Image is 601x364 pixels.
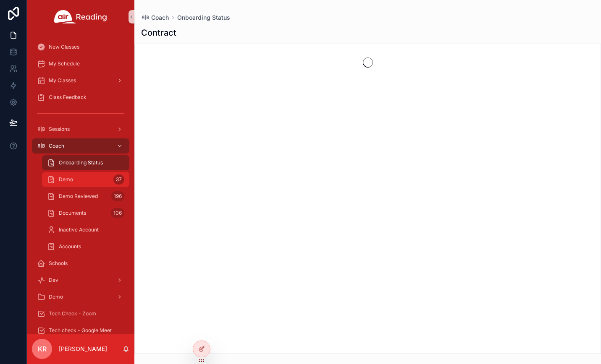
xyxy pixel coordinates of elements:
[54,10,107,23] img: App logo
[38,344,47,354] span: KR
[27,34,134,334] div: scrollable content
[49,327,112,334] span: Tech check - Google Meet
[32,39,129,55] a: New Classes
[32,306,129,321] a: Tech Check - Zoom
[49,277,58,283] span: Dev
[49,60,80,67] span: My Schedule
[141,13,169,22] a: Coach
[32,323,129,338] a: Tech check - Google Meet
[32,289,129,304] a: Demo
[42,239,129,254] a: Accounts
[42,172,129,187] a: Demo37
[49,310,96,317] span: Tech Check - Zoom
[32,138,129,153] a: Coach
[59,193,98,200] span: Demo Reviewed
[59,345,107,353] p: [PERSON_NAME]
[42,205,129,221] a: Documents106
[49,44,79,50] span: New Classes
[111,208,124,218] div: 106
[49,126,70,133] span: Sessions
[32,122,129,137] a: Sessions
[59,159,103,166] span: Onboarding Status
[49,260,68,267] span: Schools
[49,294,63,300] span: Demo
[32,90,129,105] a: Class Feedback
[32,256,129,271] a: Schools
[32,73,129,88] a: My Classes
[141,27,176,39] h1: Contract
[59,243,81,250] span: Accounts
[42,155,129,170] a: Onboarding Status
[59,210,86,216] span: Documents
[49,143,64,149] span: Coach
[49,77,76,84] span: My Classes
[59,226,99,233] span: Inactive Account
[113,174,124,185] div: 37
[32,56,129,71] a: My Schedule
[49,94,87,101] span: Class Feedback
[177,13,230,22] a: Onboarding Status
[42,222,129,237] a: Inactive Account
[59,176,73,183] span: Demo
[42,189,129,204] a: Demo Reviewed196
[32,273,129,288] a: Dev
[111,191,124,201] div: 196
[151,13,169,22] span: Coach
